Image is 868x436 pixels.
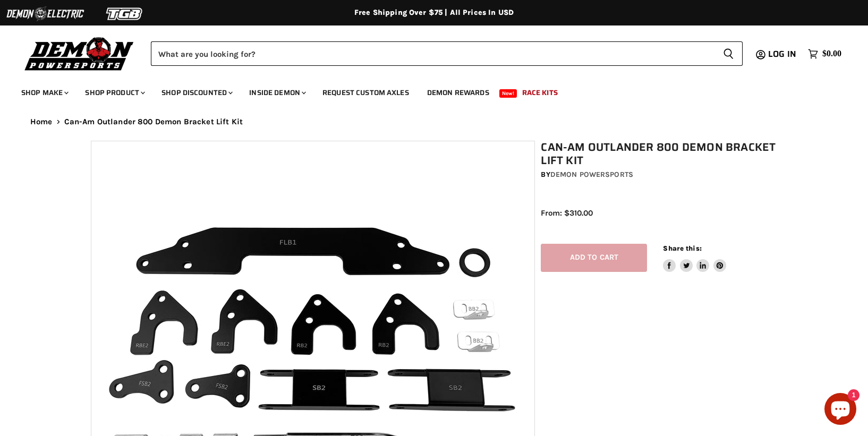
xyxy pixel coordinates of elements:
[541,141,783,167] h1: Can-Am Outlander 800 Demon Bracket Lift Kit
[663,244,701,252] span: Share this:
[5,4,85,24] img: Demon Electric Logo 2
[9,117,859,126] nav: Breadcrumbs
[30,117,53,126] a: Home
[663,244,726,272] aside: Share this:
[541,169,783,181] div: by
[499,89,517,98] span: New!
[13,82,75,104] a: Shop Make
[314,82,417,104] a: Request Custom Axles
[821,393,860,428] inbox-online-store-chat: Shopify online store chat
[77,82,151,104] a: Shop Product
[13,78,839,104] ul: Main menu
[241,82,312,104] a: Inside Demon
[419,82,497,104] a: Demon Rewards
[714,41,743,66] button: Search
[763,49,803,59] a: Log in
[85,4,165,24] img: TGB Logo 2
[9,8,859,18] div: Free Shipping Over $75 | All Prices In USD
[151,41,714,66] input: Search
[21,35,138,72] img: Demon Powersports
[803,46,847,62] a: $0.00
[154,82,239,104] a: Shop Discounted
[514,82,566,104] a: Race Kits
[822,49,841,59] span: $0.00
[768,47,796,61] span: Log in
[151,41,743,66] form: Product
[64,117,243,126] span: Can-Am Outlander 800 Demon Bracket Lift Kit
[541,208,593,218] span: From: $310.00
[550,170,633,179] a: Demon Powersports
